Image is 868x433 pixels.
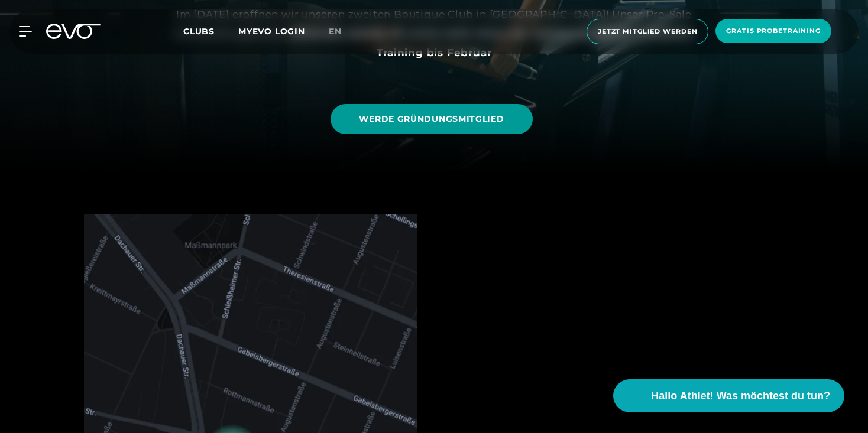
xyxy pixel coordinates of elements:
span: Jetzt Mitglied werden [598,27,697,37]
span: WERDE GRÜNDUNGSMITGLIED [359,113,504,125]
a: en [329,25,356,38]
span: en [329,26,342,37]
a: MYEVO LOGIN [238,26,305,37]
a: Gratis Probetraining [712,19,835,44]
span: Clubs [183,26,215,37]
span: Gratis Probetraining [726,26,821,36]
a: WERDE GRÜNDUNGSMITGLIED [331,104,532,134]
span: Hallo Athlet! Was möchtest du tun? [651,388,830,404]
a: Clubs [183,25,238,37]
a: Jetzt Mitglied werden [583,19,712,44]
button: Hallo Athlet! Was möchtest du tun? [613,379,844,412]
